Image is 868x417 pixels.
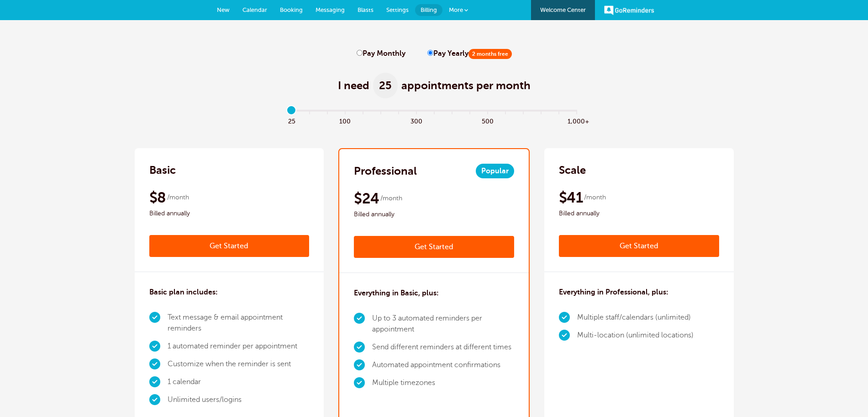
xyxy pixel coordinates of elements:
[336,115,354,126] span: 100
[427,50,433,56] input: Pay Yearly2 months free
[357,49,405,58] label: Pay Monthly
[559,188,583,207] span: $41
[372,374,514,392] li: Multiple timezones
[354,189,379,208] span: $24
[354,236,514,258] a: Get Started
[427,49,512,58] label: Pay Yearly
[421,6,437,13] span: Billing
[372,310,514,338] li: Up to 3 automated reminders per appointment
[380,193,402,204] span: /month
[167,192,189,203] span: /month
[149,163,176,177] h2: Basic
[280,6,303,13] span: Booking
[449,6,463,13] span: More
[468,49,512,59] span: 2 months free
[149,188,166,207] span: $8
[584,192,606,203] span: /month
[354,209,514,220] span: Billed annually
[559,287,668,298] h3: Everything in Professional, plus:
[149,235,310,257] a: Get Started
[415,4,442,16] a: Billing
[577,326,694,344] li: Multi-location (unlimited locations)
[316,6,345,13] span: Messaging
[559,208,719,219] span: Billed annually
[168,373,310,391] li: 1 calendar
[217,6,230,13] span: New
[168,309,310,337] li: Text message & email appointment reminders
[168,355,310,373] li: Customize when the reminder is sent
[373,73,398,98] span: 25
[407,115,425,126] span: 300
[354,288,439,299] h3: Everything in Basic, plus:
[559,235,719,257] a: Get Started
[479,115,496,126] span: 500
[386,6,409,13] span: Settings
[358,6,374,13] span: Blasts
[338,78,369,93] span: I need
[242,6,267,13] span: Calendar
[354,164,417,178] h2: Professional
[168,337,310,355] li: 1 automated reminder per appointment
[568,115,585,126] span: 1,000+
[372,356,514,374] li: Automated appointment confirmations
[168,391,310,409] li: Unlimited users/logins
[559,163,586,177] h2: Scale
[149,208,310,219] span: Billed annually
[401,78,531,93] span: appointments per month
[283,115,300,126] span: 25
[577,309,694,326] li: Multiple staff/calendars (unlimited)
[357,50,363,56] input: Pay Monthly
[476,164,514,178] span: Popular
[149,287,218,298] h3: Basic plan includes:
[372,338,514,356] li: Send different reminders at different times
